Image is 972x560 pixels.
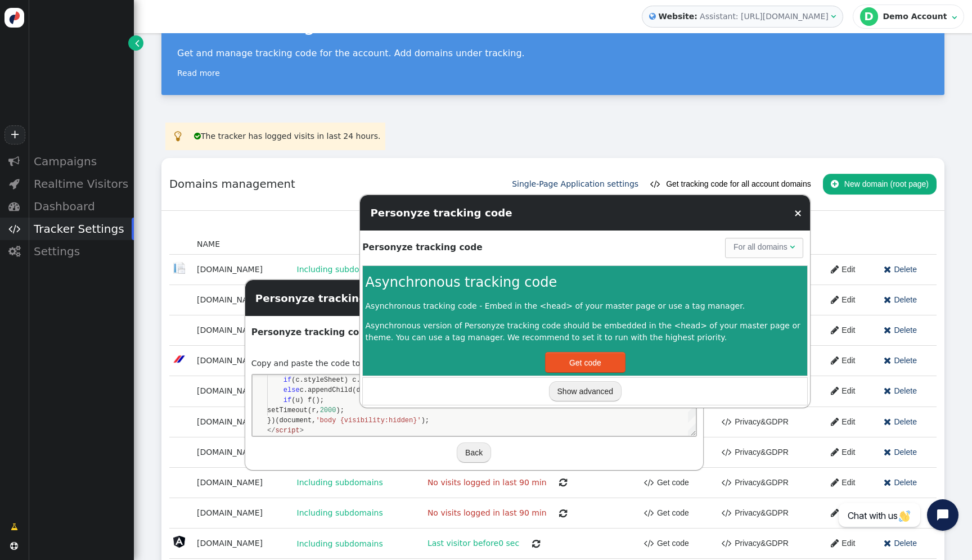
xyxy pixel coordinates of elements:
span: ); [169,42,177,49]
p: Get and manage tracking code for the account. Add domains under tracking. [177,48,929,58]
span: })(document, [15,42,63,49]
span: c.appendChild(d.createTextNode(css)); [47,11,197,19]
td: [DOMAIN_NAME] [193,407,290,437]
button: Back [457,442,491,463]
span:  [831,12,836,20]
span: 2000 [67,31,84,39]
a: Delete [876,381,917,401]
h3: Asynchronous tracking code [366,272,805,292]
a: Get code [644,534,689,554]
td: [DOMAIN_NAME] [193,284,290,315]
a: Get code [644,472,689,493]
span:  [831,536,839,550]
span: Last visitor before [425,537,522,549]
span:  [722,415,732,429]
div: Tracker Settings [28,218,134,240]
div: Assistant: [URL][DOMAIN_NAME] [700,11,829,22]
span:  [649,11,656,22]
p: Asynchronous version of Personyze tracking code should be embedded in the <head> of your master p... [366,320,805,344]
span:  [884,445,891,459]
a: Edit [823,351,855,371]
span:  [884,263,891,277]
span:  [831,263,839,277]
span: ); [83,31,91,39]
img: logo-icon.svg [4,8,24,28]
a: Delete [876,259,917,279]
span: Including subdomains [294,263,385,276]
span: </ [15,52,22,60]
td: [DOMAIN_NAME] [193,437,290,467]
a: Privacy&GDPR [714,503,789,523]
span:  [884,415,891,429]
span:  [722,445,732,459]
span:  [559,509,567,518]
span: No visits logged in last 90 min [425,507,549,519]
b: Website: [656,11,700,22]
td: [DOMAIN_NAME] [193,315,290,346]
span: else [31,11,47,19]
div: Demo Account [883,12,949,21]
span:  [884,476,891,490]
span:  [831,384,839,398]
span:  [831,323,839,337]
span: > [47,52,51,60]
span:  [884,323,891,337]
span:  [722,476,732,490]
div: Campaigns [28,150,134,173]
a: Delete [876,472,917,493]
a: Read more [177,69,220,78]
button: Show advanced [549,381,622,401]
button:  [551,503,575,523]
a: Privacy&GDPR [714,412,789,432]
span: (u) f(); [39,21,71,29]
span:  [952,13,957,21]
a: Delete [876,412,917,432]
span:  [10,542,18,550]
span:  [831,476,839,490]
a: Delete [876,320,917,340]
a: + [4,125,25,144]
span: No visits logged in last 90 min [425,476,549,489]
span:  [831,179,839,188]
button: Get tracking code for all account domains [650,174,811,194]
a: Edit [823,412,855,432]
a: Edit [823,259,855,279]
a:  [128,35,143,51]
span:  [884,384,891,398]
span: 'body {visibility:hidden}' [63,42,168,49]
span:  [722,536,732,550]
td: The tracker has logged visits in last 24 hours. [190,124,384,150]
a: Single-Page Application settings [512,179,638,188]
a:  [3,517,26,537]
div: Personyze tracking code [360,195,522,231]
td: [DOMAIN_NAME] [193,376,290,407]
img: favicon.ico [173,536,185,548]
button:  [524,534,548,554]
span:  [831,415,839,429]
a: Privacy&GDPR [714,442,789,462]
td: Copy and paste the code to master page of your site. [251,346,697,464]
span:  [194,132,201,140]
a: Edit [823,503,855,523]
span:  [884,293,891,307]
div: For all domains [733,241,787,253]
td: [DOMAIN_NAME] [193,346,290,376]
a: Privacy&GDPR [714,472,789,493]
a: Edit [823,381,855,401]
span: 0 sec [498,539,519,548]
span:  [790,243,795,251]
span: Including subdomains [294,507,385,519]
span:  [8,156,20,167]
span:  [174,130,181,142]
div: Personyze tracking code [245,280,407,316]
a: Get code [644,503,689,523]
a: Edit [823,290,855,310]
span:  [644,506,654,520]
a: Delete [876,442,917,462]
a: Edit [823,472,855,493]
div: Dashboard [28,195,134,218]
a: Delete [876,534,917,554]
a: Edit [823,534,855,554]
div: Domains management [169,176,512,192]
td: NAME [193,234,290,255]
